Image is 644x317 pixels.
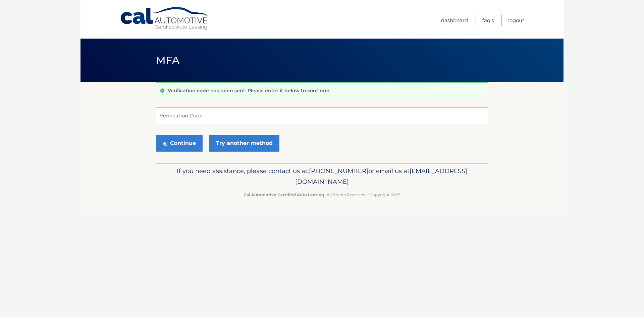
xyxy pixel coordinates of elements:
p: Verification code has been sent. Please enter it below to continue. [168,88,330,94]
a: Logout [508,15,524,26]
input: Verification Code [156,107,488,124]
span: MFA [156,54,179,66]
a: FAQ's [482,15,494,26]
a: Cal Automotive [120,7,210,31]
p: - All Rights Reserved - Copyright 2025 [160,191,484,198]
a: Dashboard [441,15,468,26]
span: [PHONE_NUMBER] [309,167,368,175]
span: [EMAIL_ADDRESS][DOMAIN_NAME] [295,167,467,186]
button: Continue [156,135,203,152]
a: Try another method [209,135,279,152]
p: If you need assistance, please contact us at: or email us at [160,166,484,187]
strong: Cal Automotive Certified Auto Leasing [244,192,324,197]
